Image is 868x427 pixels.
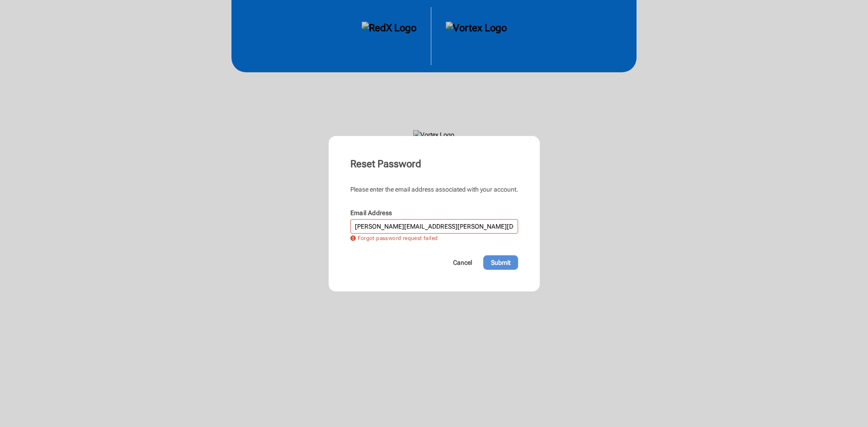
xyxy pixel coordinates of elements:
div: Reset Password [350,158,518,170]
span: Forgot password request failed [358,235,438,241]
span: Cancel [453,258,472,267]
button: Cancel [445,255,480,270]
span: Submit [491,258,510,267]
label: Email Address [350,209,392,216]
button: Submit [483,255,518,270]
div: Please enter the email address associated with your account. [350,185,518,194]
